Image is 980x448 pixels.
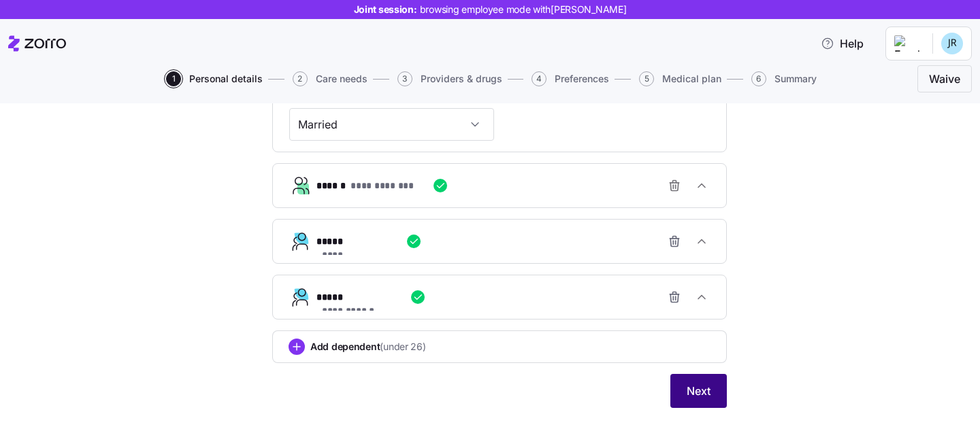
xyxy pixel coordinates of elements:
span: Help [821,35,864,52]
button: 6Summary [751,71,817,86]
input: Select marital status [289,108,494,141]
span: 4 [532,71,546,86]
img: Employer logo [894,35,921,52]
button: 3Providers & drugs [397,71,502,86]
span: Add dependent [310,340,426,354]
span: browsing employee mode with [PERSON_NAME] [420,3,627,16]
button: 5Medical plan [639,71,721,86]
button: Next [670,374,727,408]
span: Summary [774,74,817,84]
span: 2 [293,71,308,86]
span: Preferences [555,74,609,84]
span: 6 [751,71,766,86]
button: 1Personal details [166,71,263,86]
a: 1Personal details [163,71,263,86]
span: Waive [929,71,960,87]
button: Help [810,30,875,57]
span: 5 [639,71,654,86]
span: (under 26) [380,340,425,354]
button: 2Care needs [293,71,367,86]
span: Personal details [189,74,263,84]
span: Medical plan [662,74,721,84]
span: 1 [166,71,181,86]
span: 3 [397,71,412,86]
svg: add icon [289,339,305,355]
img: d6f5c9543c604f09d9bbd6421a6f3bc5 [941,33,963,54]
span: Providers & drugs [421,74,502,84]
span: Next [687,383,710,399]
button: 4Preferences [532,71,609,86]
button: Waive [917,65,972,92]
span: Joint session: [354,3,627,16]
span: Care needs [316,74,367,84]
